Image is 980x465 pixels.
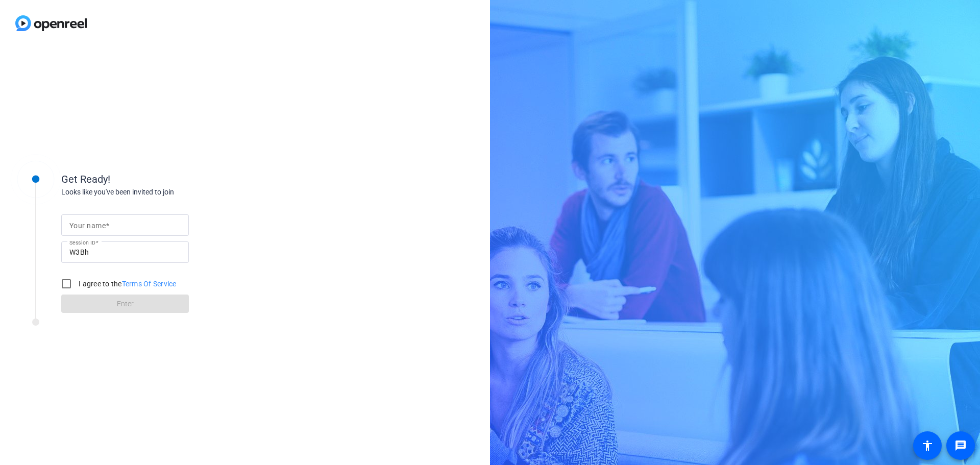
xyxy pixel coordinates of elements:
[69,222,106,230] mat-label: Your name
[69,239,95,246] mat-label: Session ID
[122,280,177,288] a: Terms Of Service
[921,439,934,452] mat-icon: accessibility
[61,187,265,198] div: Looks like you've been invited to join
[954,439,967,452] mat-icon: message
[77,279,177,289] label: I agree to the
[61,172,265,187] div: Get Ready!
